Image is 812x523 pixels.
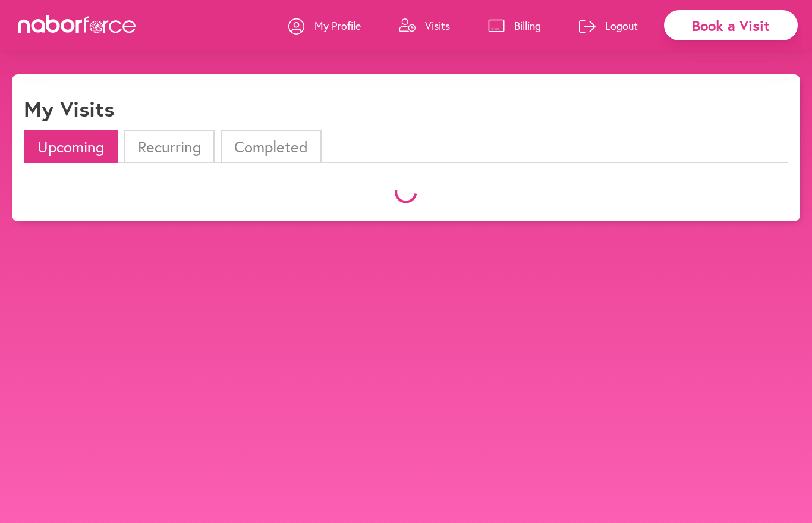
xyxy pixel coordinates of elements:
[579,8,638,43] a: Logout
[24,130,118,163] li: Upcoming
[664,10,798,40] div: Book a Visit
[488,8,541,43] a: Billing
[24,96,114,121] h1: My Visits
[221,130,322,163] li: Completed
[514,18,541,33] p: Billing
[399,8,450,43] a: Visits
[605,18,638,33] p: Logout
[425,18,450,33] p: Visits
[124,130,214,163] li: Recurring
[314,18,361,33] p: My Profile
[288,8,361,43] a: My Profile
